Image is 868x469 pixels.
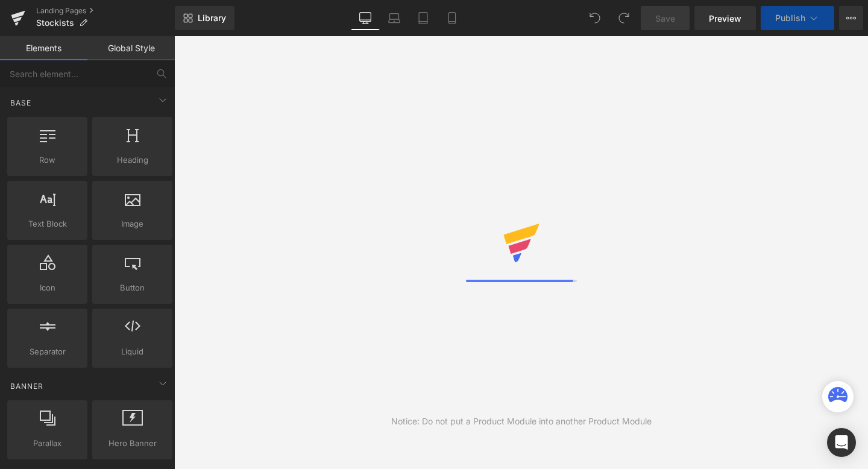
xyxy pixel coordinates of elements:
[391,415,652,428] div: Notice: Do not put a Product Module into another Product Module
[709,12,741,25] span: Preview
[96,345,169,358] span: Liquid
[96,437,169,450] span: Hero Banner
[761,6,834,30] button: Publish
[351,6,380,30] a: Desktop
[9,380,45,392] span: Banner
[96,218,169,230] span: Image
[612,6,636,30] button: Redo
[409,6,438,30] a: Tablet
[11,282,84,294] span: Icon
[9,97,33,109] span: Base
[11,154,84,166] span: Row
[827,428,856,457] div: Open Intercom Messenger
[380,6,409,30] a: Laptop
[96,282,169,294] span: Button
[583,6,607,30] button: Undo
[11,218,84,230] span: Text Block
[87,36,175,60] a: Global Style
[438,6,467,30] a: Mobile
[198,13,226,24] span: Library
[36,6,175,16] a: Landing Pages
[655,12,675,25] span: Save
[96,154,169,166] span: Heading
[839,6,863,30] button: More
[775,13,805,23] span: Publish
[11,345,84,358] span: Separator
[36,18,74,28] span: Stockists
[11,437,84,450] span: Parallax
[175,6,234,30] a: New Library
[694,6,756,30] a: Preview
